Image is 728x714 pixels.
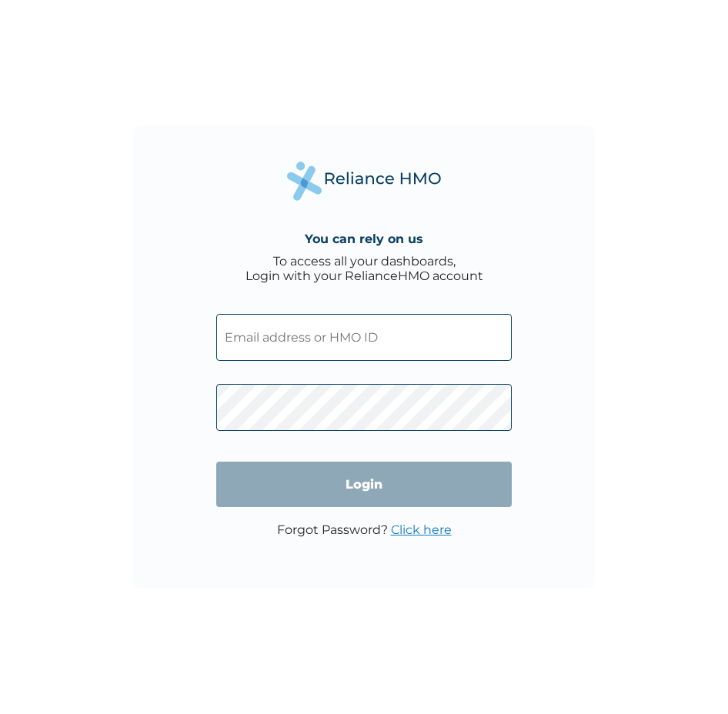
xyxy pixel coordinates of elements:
img: Reliance Health's Logo [287,162,441,201]
div: To access all your dashboards, Login with your RelianceHMO account [245,254,483,283]
a: Click here [391,522,452,537]
input: Email address or HMO ID [216,314,512,361]
h4: You can rely on us [305,232,423,246]
input: Login [216,462,512,507]
p: Forgot Password? [277,522,452,537]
